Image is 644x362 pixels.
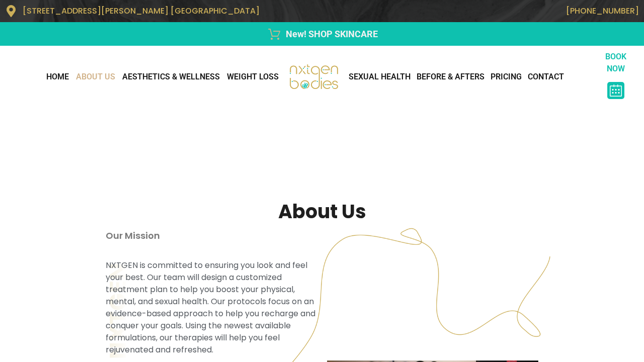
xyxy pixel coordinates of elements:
p: NXTGEN is committed to ensuring you look and feel your best. Our team will design a customized tr... [106,259,317,356]
a: About Us [72,67,119,87]
a: Pricing [488,67,525,87]
a: Home [43,67,72,87]
p: [PHONE_NUMBER] [327,6,639,16]
p: BOOK NOW [597,51,634,75]
h2: About Us [101,198,543,225]
nav: Menu [346,67,597,87]
a: CONTACT [525,67,567,87]
a: WEIGHT LOSS [223,67,282,87]
span: [STREET_ADDRESS][PERSON_NAME] [GEOGRAPHIC_DATA] [23,5,260,17]
a: New! SHOP SKINCARE [5,27,639,41]
span: New! SHOP SKINCARE [283,27,378,41]
p: Our Mission [106,230,317,242]
a: Sexual Health [346,67,414,87]
a: AESTHETICS & WELLNESS [119,67,223,87]
a: Before & Afters [414,67,488,87]
nav: Menu [5,67,282,87]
